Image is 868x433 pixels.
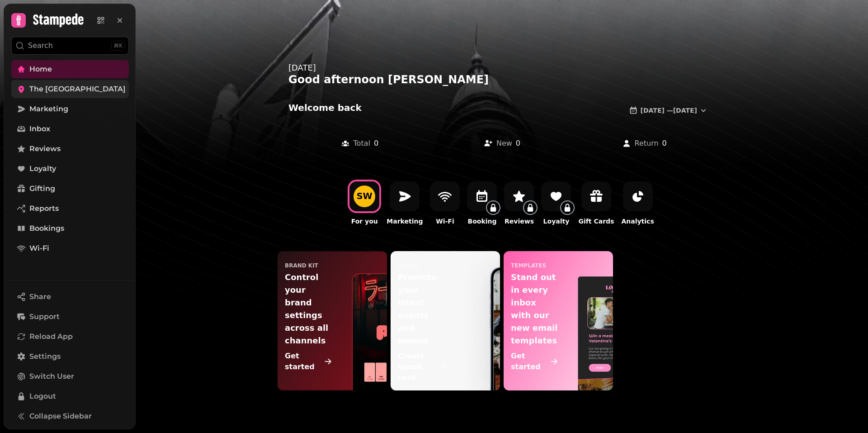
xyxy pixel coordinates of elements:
button: Switch User [11,367,129,385]
button: Share [11,288,129,306]
button: Search⌘K [11,37,129,55]
p: Marketing [387,217,423,226]
h2: Welcome back [288,101,462,114]
p: Brand Kit [285,262,318,269]
span: Bookings [29,223,64,234]
p: Loyalty [543,217,570,226]
a: Home [11,60,129,78]
span: Loyalty [29,163,56,174]
a: Wi-Fi [11,239,129,257]
button: Support [11,308,129,326]
div: Good afternoon [PERSON_NAME] [288,72,715,87]
span: Reports [29,203,59,214]
p: Stand out in every inbox with our new email templates [511,271,558,347]
span: Switch User [29,371,74,382]
span: Share [29,291,51,302]
a: Gifting [11,180,129,198]
p: templates [511,262,546,269]
button: [DATE] —[DATE] [622,101,715,119]
a: Inbox [11,120,129,138]
p: Control your brand settings across all channels [285,271,332,347]
a: Reports [11,200,129,218]
a: Loyalty [11,160,129,178]
span: Collapse Sidebar [29,411,92,422]
p: Gift Cards [578,217,614,226]
span: Support [29,311,60,322]
a: Bookings [11,219,129,238]
p: Search [28,40,53,51]
span: Marketing [29,104,68,114]
button: Logout [11,387,129,405]
p: Wi-Fi [436,217,454,226]
p: For you [351,217,378,226]
p: upsell [398,262,421,269]
span: Settings [29,351,61,362]
a: Marketing [11,100,129,118]
p: Promote your latest events and menus [398,271,445,347]
a: Settings [11,347,129,366]
span: Home [29,64,52,75]
span: Wi-Fi [29,243,49,254]
span: Inbox [29,124,50,134]
div: [DATE] [288,62,715,74]
a: templatesStand out in every inbox with our new email templatesGet started [504,251,613,390]
a: Brand KitControl your brand settings across all channelsGet started [278,251,387,390]
p: Get started [511,351,548,372]
div: S W [357,192,373,200]
p: Create upsell card [398,351,438,383]
span: The [GEOGRAPHIC_DATA] [29,84,126,95]
p: Get started [285,351,322,372]
a: The [GEOGRAPHIC_DATA] [11,80,129,98]
span: Reviews [29,143,61,154]
p: Analytics [621,217,654,226]
p: Booking [467,217,496,226]
a: upsellPromote your latest events and menusCreate upsell card [391,251,500,390]
button: Collapse Sidebar [11,407,129,425]
a: Reviews [11,140,129,158]
p: Reviews [505,217,534,226]
span: Gifting [29,183,55,194]
button: Reload App [11,328,129,346]
span: Reload App [29,331,73,342]
span: [DATE] — [DATE] [641,107,697,114]
span: Logout [29,391,56,402]
div: ⌘K [111,41,125,51]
